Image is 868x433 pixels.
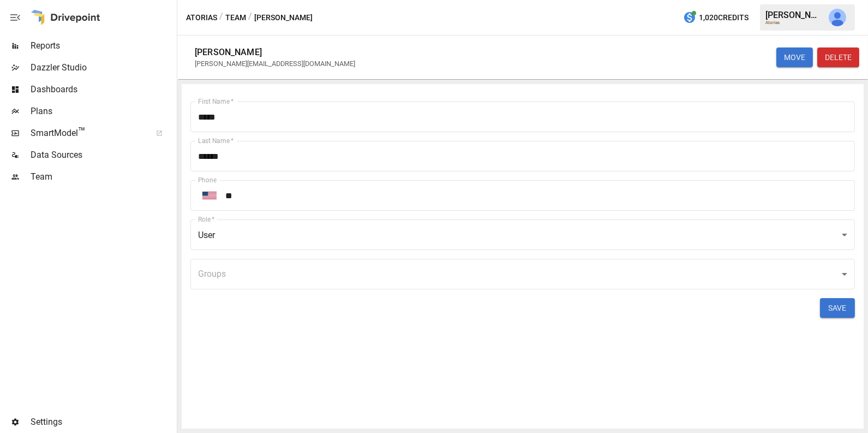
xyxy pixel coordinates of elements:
[679,8,753,28] button: 1,020Credits
[198,136,234,145] label: Last Name
[817,48,859,67] button: DELETE
[248,11,252,25] div: /
[31,105,175,118] span: Plans
[31,170,175,183] span: Team
[822,2,853,33] button: Julie Wilton
[31,149,175,162] span: Data Sources
[219,11,223,25] div: /
[765,20,822,25] div: Atorias
[776,48,813,67] button: MOVE
[198,184,221,207] button: Open flags menu
[31,127,144,140] span: SmartModel
[31,83,175,96] span: Dashboards
[78,125,86,139] span: ™
[225,11,246,25] button: Team
[202,192,217,199] img: United States
[699,11,749,25] span: 1,020 Credits
[31,61,175,74] span: Dazzler Studio
[31,39,175,52] span: Reports
[190,220,855,250] div: User
[31,416,175,429] span: Settings
[198,215,215,224] label: Role
[195,60,355,68] div: [PERSON_NAME][EMAIL_ADDRESS][DOMAIN_NAME]
[198,175,217,185] label: Phone
[195,47,262,57] div: [PERSON_NAME]
[186,11,217,25] button: Atorias
[198,97,234,106] label: First Name
[829,9,846,26] img: Julie Wilton
[765,10,822,20] div: [PERSON_NAME]
[820,298,855,318] button: SAVE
